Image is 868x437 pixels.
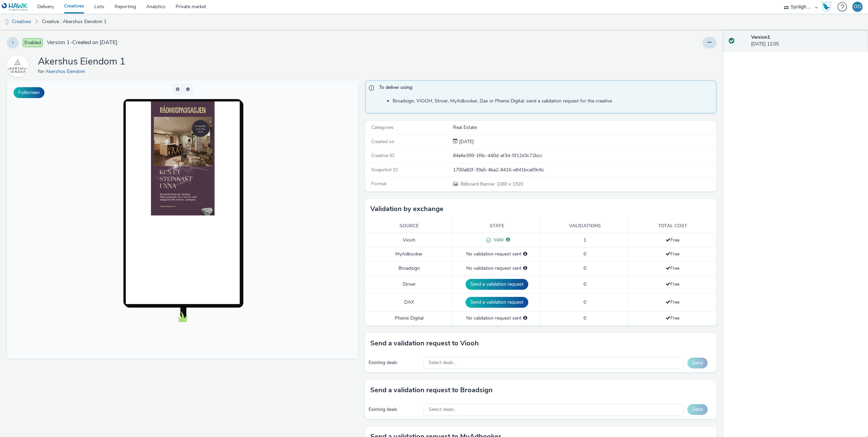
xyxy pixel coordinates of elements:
[429,360,457,366] span: Select deals...
[7,63,31,69] a: Akershus Eiendom
[39,14,110,30] a: Creative : Akershus Eiendom 1
[821,1,834,12] a: Hawk Academy
[666,315,679,321] span: Free
[629,219,716,233] th: Total cost
[456,315,537,322] div: No validation request sent
[854,2,861,12] div: OO
[144,21,208,135] img: Advertisement preview
[523,265,527,272] div: Please select a deal below and click on Send to send a validation request to Broadsign.
[365,233,453,247] td: Viooh
[370,338,479,348] h3: Send a validation request to Viooh
[23,38,43,47] span: Enabled
[821,1,831,12] img: Hawk Academy
[14,87,44,98] button: Fullscreen
[523,315,527,322] div: Please select a deal below and click on Send to send a validation request to Phenix Digital.
[460,181,496,187] span: Billboard Banner
[453,124,716,131] div: Real Estate
[371,152,394,159] span: Creative ID
[453,167,716,173] div: 1700a82f-39a5-4ba2-8416-e841bca69c6c
[365,219,453,233] th: Source
[370,204,443,214] h3: Validation by exchange
[3,19,10,25] img: dooh
[584,299,586,305] span: 0
[371,180,387,187] span: Format
[584,251,586,257] span: 0
[453,219,541,233] th: State
[371,124,394,131] span: Categories
[458,138,474,145] div: Creation 17 September 2025, 12:05
[453,152,716,159] div: 84e6e399-1f6c-440d-af3d-5f12d3c72bcc
[38,68,45,75] span: for
[371,138,394,145] span: Created on
[666,251,679,257] span: Free
[666,265,679,271] span: Free
[365,261,453,275] td: Broadsign
[666,281,679,287] span: Free
[491,236,504,243] span: Valid
[523,251,527,258] div: Please select a deal below and click on Send to send a validation request to MyAdbooker.
[8,56,27,76] img: Akershus Eiendom
[456,251,537,258] div: No validation request sent
[460,181,523,187] span: 1080 x 1920
[666,299,679,305] span: Free
[371,167,398,173] span: Snapshot ID
[2,3,28,11] img: undefined Logo
[666,237,679,243] span: Free
[379,84,710,93] span: To deliver using:
[365,247,453,261] td: MyAdbooker
[687,358,708,368] button: Send
[751,34,863,48] div: [DATE] 12:05
[584,237,586,243] span: 1
[393,98,713,104] li: Broadsign, VIOOH, Stroer, MyAdbooker, Dax or Phenix Digital: send a validation request for the cr...
[584,315,586,321] span: 0
[38,55,125,68] h1: Akershus Eiendom 1
[751,34,770,40] strong: Version 1
[458,138,474,145] span: [DATE]
[541,219,629,233] th: Validations
[466,279,528,290] button: Send a validation request
[365,275,453,293] td: Stroer
[369,406,420,413] div: Existing deals
[365,311,453,325] td: Phenix Digital
[47,39,117,46] span: Version 1 - Created on [DATE]
[584,265,586,271] span: 0
[45,68,88,75] a: Akershus Eiendom
[365,293,453,311] td: DAX
[584,281,586,287] span: 0
[687,404,708,415] button: Send
[429,407,457,413] span: Select deals...
[369,359,420,366] div: Existing deals
[466,297,528,308] button: Send a validation request
[370,385,493,395] h3: Send a validation request to Broadsign
[456,265,537,272] div: No validation request sent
